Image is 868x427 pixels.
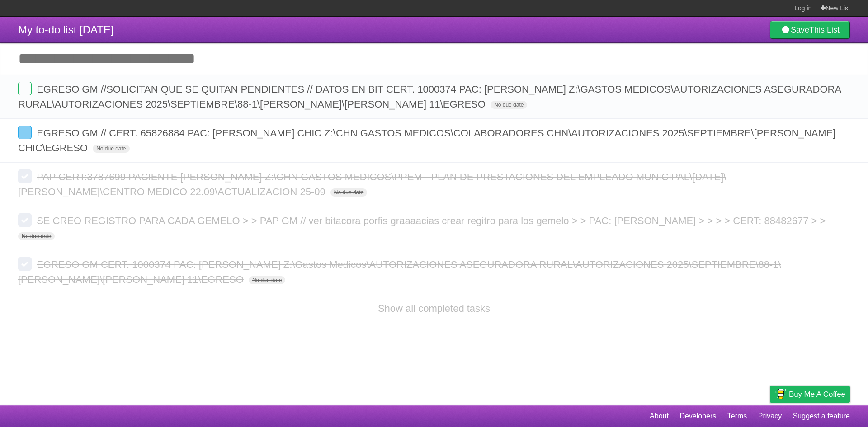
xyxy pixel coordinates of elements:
b: This List [809,25,840,34]
span: No due date [249,276,285,284]
label: Done [18,82,32,95]
span: EGRESO GM CERT. 1000374 PAC: [PERSON_NAME] Z:\Gastos Medicos\AUTORIZACIONES ASEGURADORA RURAL\AUT... [18,259,781,285]
span: SE CREO REGISTRO PARA CADA GEMELO > > PAP GM // ver bitacora porfis graaaacias crear regitro para... [37,215,828,226]
span: No due date [491,101,527,109]
span: No due date [18,232,55,240]
label: Done [18,126,32,139]
span: No due date [93,145,129,153]
label: Done [18,169,32,183]
label: Done [18,213,32,227]
a: Developers [679,408,716,425]
a: Buy me a coffee [770,386,850,403]
span: No due date [330,188,367,197]
a: Privacy [758,408,782,425]
a: SaveThis List [770,21,850,39]
span: EGRESO GM // CERT. 65826884 PAC: [PERSON_NAME] CHIC Z:\CHN GASTOS MEDICOS\COLABORADORES CHN\AUTOR... [18,127,835,154]
a: Suggest a feature [793,408,850,425]
a: Show all completed tasks [378,303,490,314]
label: Done [18,257,32,271]
a: About [650,408,669,425]
span: Buy me a coffee [789,386,845,402]
img: Buy me a coffee [774,386,787,402]
a: Terms [727,408,747,425]
span: PAP CERT:3787699 PACIENTE [PERSON_NAME] Z:\CHN GASTOS MEDICOS\PPEM - PLAN DE PRESTACIONES DEL EMP... [18,171,726,197]
span: EGRESO GM //SOLICITAN QUE SE QUITAN PENDIENTES // DATOS EN BIT CERT. 1000374 PAC: [PERSON_NAME] Z... [18,84,841,110]
span: My to-do list [DATE] [18,23,114,36]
